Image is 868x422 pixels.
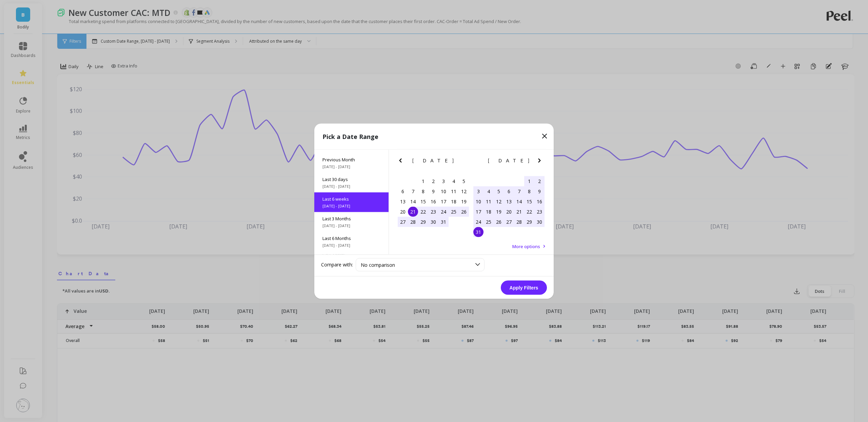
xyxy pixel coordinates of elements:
span: [DATE] [488,158,530,163]
div: Choose Tuesday, July 29th, 2025 [418,217,428,227]
div: Choose Thursday, July 31st, 2025 [438,217,449,227]
button: Previous Month [396,156,407,167]
div: Choose Wednesday, August 6th, 2025 [504,186,514,196]
div: Choose Friday, August 15th, 2025 [524,196,534,206]
div: Choose Thursday, August 14th, 2025 [514,196,524,206]
div: month 2025-08 [473,176,545,237]
div: Choose Monday, July 7th, 2025 [408,186,418,196]
div: Choose Saturday, July 19th, 2025 [459,196,469,206]
div: Choose Friday, August 8th, 2025 [524,186,534,196]
div: Choose Monday, August 25th, 2025 [484,217,494,227]
span: No comparison [361,261,395,268]
span: [DATE] - [DATE] [322,183,380,189]
span: Last 30 days [322,176,380,182]
div: Choose Saturday, August 23rd, 2025 [534,206,545,217]
div: Choose Wednesday, July 30th, 2025 [428,217,438,227]
div: Choose Monday, August 4th, 2025 [484,186,494,196]
div: Choose Monday, August 18th, 2025 [484,206,494,217]
div: Choose Saturday, July 5th, 2025 [459,176,469,186]
div: Choose Wednesday, July 16th, 2025 [428,196,438,206]
div: Choose Thursday, July 10th, 2025 [438,186,449,196]
div: Choose Wednesday, August 13th, 2025 [504,196,514,206]
div: Choose Monday, August 11th, 2025 [484,196,494,206]
div: Choose Tuesday, August 5th, 2025 [494,186,504,196]
div: Choose Sunday, August 31st, 2025 [473,227,484,237]
p: Pick a Date Range [322,132,378,141]
div: Choose Saturday, August 30th, 2025 [534,217,545,227]
div: Choose Thursday, July 24th, 2025 [438,206,449,217]
div: Choose Saturday, July 12th, 2025 [459,186,469,196]
div: Choose Sunday, August 17th, 2025 [473,206,484,217]
div: Choose Wednesday, July 23rd, 2025 [428,206,438,217]
div: Choose Wednesday, July 2nd, 2025 [428,176,438,186]
div: Choose Saturday, August 9th, 2025 [534,186,545,196]
span: More options [512,243,540,249]
span: Previous Month [322,156,380,162]
div: Choose Friday, August 22nd, 2025 [524,206,534,217]
div: Choose Friday, July 18th, 2025 [449,196,459,206]
div: Choose Thursday, July 3rd, 2025 [438,176,449,186]
div: Choose Wednesday, August 27th, 2025 [504,217,514,227]
div: Choose Friday, July 25th, 2025 [449,206,459,217]
div: Choose Tuesday, July 22nd, 2025 [418,206,428,217]
div: Choose Sunday, July 6th, 2025 [398,186,408,196]
div: Choose Sunday, July 13th, 2025 [398,196,408,206]
div: Choose Thursday, August 28th, 2025 [514,217,524,227]
div: Choose Thursday, August 21st, 2025 [514,206,524,217]
span: Last 6 Months [322,235,380,241]
div: Choose Sunday, August 3rd, 2025 [473,186,484,196]
span: Last 6 weeks [322,196,380,202]
div: Choose Sunday, July 27th, 2025 [398,217,408,227]
div: Choose Tuesday, July 8th, 2025 [418,186,428,196]
span: [DATE] - [DATE] [322,203,380,208]
div: Choose Wednesday, July 9th, 2025 [428,186,438,196]
div: Choose Saturday, July 26th, 2025 [459,206,469,217]
div: Choose Tuesday, August 26th, 2025 [494,217,504,227]
span: [DATE] - [DATE] [322,223,380,228]
div: Choose Tuesday, July 1st, 2025 [418,176,428,186]
div: Choose Thursday, August 7th, 2025 [514,186,524,196]
span: [DATE] - [DATE] [322,164,380,169]
div: Choose Friday, July 11th, 2025 [449,186,459,196]
div: Choose Saturday, August 16th, 2025 [534,196,545,206]
div: Choose Friday, August 29th, 2025 [524,217,534,227]
span: [DATE] [412,158,455,163]
label: Compare with: [321,261,353,268]
button: Next Month [535,156,546,167]
div: Choose Tuesday, August 19th, 2025 [494,206,504,217]
div: Choose Monday, July 14th, 2025 [408,196,418,206]
div: Choose Sunday, July 20th, 2025 [398,206,408,217]
div: month 2025-07 [398,176,469,227]
div: Choose Sunday, August 24th, 2025 [473,217,484,227]
div: Choose Friday, August 1st, 2025 [524,176,534,186]
button: Next Month [460,156,471,167]
div: Choose Sunday, August 10th, 2025 [473,196,484,206]
div: Choose Monday, July 28th, 2025 [408,217,418,227]
div: Choose Saturday, August 2nd, 2025 [534,176,545,186]
span: [DATE] - [DATE] [322,242,380,248]
span: Last 3 Months [322,215,380,221]
div: Choose Tuesday, August 12th, 2025 [494,196,504,206]
div: Choose Friday, July 4th, 2025 [449,176,459,186]
button: Previous Month [472,156,483,167]
div: Choose Tuesday, July 15th, 2025 [418,196,428,206]
button: Apply Filters [501,280,547,295]
div: Choose Wednesday, August 20th, 2025 [504,206,514,217]
div: Choose Thursday, July 17th, 2025 [438,196,449,206]
div: Choose Monday, July 21st, 2025 [408,206,418,217]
